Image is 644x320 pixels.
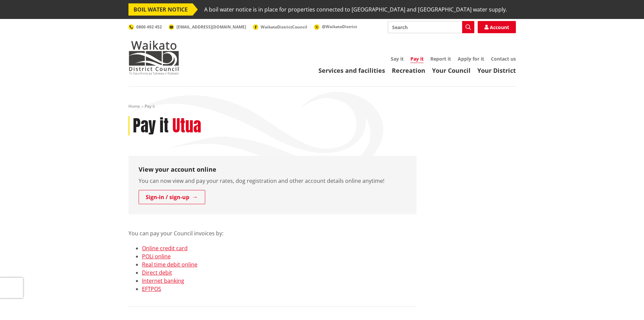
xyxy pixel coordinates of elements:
a: Apply for it [458,56,484,62]
p: You can now view and pay your rates, dog registration and other account details online anytime! [139,177,406,185]
span: Pay it [145,103,155,109]
a: Pay it [410,56,424,63]
a: Online credit card [142,244,188,252]
a: Contact us [491,56,516,62]
nav: breadcrumb [128,104,516,109]
span: BOIL WATER NOTICE [128,3,193,16]
a: Direct debit [142,269,172,276]
a: [EMAIL_ADDRESS][DOMAIN_NAME] [169,24,246,30]
a: POLi online [142,253,171,260]
a: Your District [477,66,516,74]
a: EFTPOS [142,285,161,293]
a: Your Council [432,66,471,74]
a: 0800 492 452 [128,24,162,30]
a: Say it [391,56,404,62]
a: @WaikatoDistrict [314,24,357,29]
a: Account [478,21,516,33]
a: Home [128,103,140,109]
span: @WaikatoDistrict [322,24,357,29]
a: WaikatoDistrictCouncil [253,24,307,30]
span: [EMAIL_ADDRESS][DOMAIN_NAME] [176,24,246,30]
span: WaikatoDistrictCouncil [261,24,307,30]
a: Real time debit online [142,261,197,268]
a: Recreation [392,66,425,74]
h3: View your account online [139,166,406,173]
img: Waikato District Council - Te Kaunihera aa Takiwaa o Waikato [128,41,179,74]
span: 0800 492 452 [136,24,162,30]
span: A boil water notice is in place for properties connected to [GEOGRAPHIC_DATA] and [GEOGRAPHIC_DAT... [204,3,507,16]
p: You can pay your Council invoices by: [128,221,416,237]
h2: Utua [172,116,201,136]
a: Internet banking [142,277,184,284]
a: Services and facilities [318,66,385,74]
h1: Pay it [133,116,169,136]
a: Report it [430,56,451,62]
a: Sign-in / sign-up [139,190,205,204]
input: Search input [388,21,474,33]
